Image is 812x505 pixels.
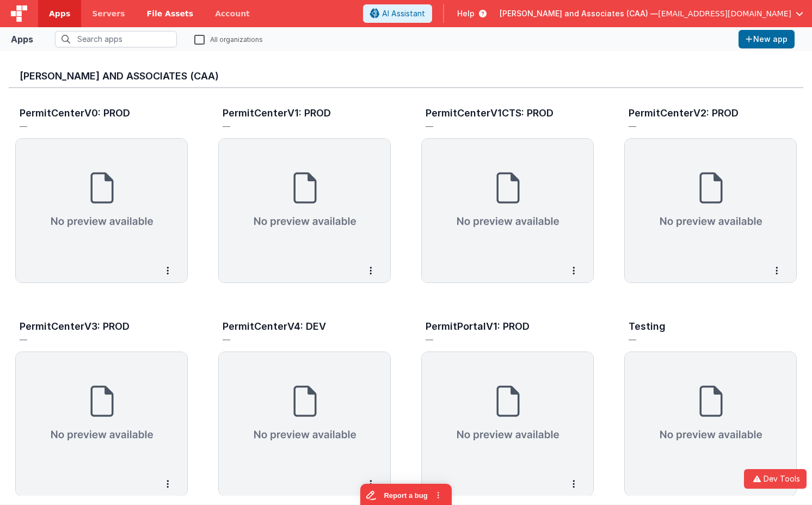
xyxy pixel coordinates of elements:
[20,335,161,343] h5: —
[457,8,475,19] span: Help
[55,31,177,47] input: Search apps
[500,8,658,19] span: [PERSON_NAME] and Associates (CAA) —
[629,321,666,332] h3: Testing
[20,122,161,130] h5: —
[744,469,807,489] button: Dev Tools
[223,321,326,332] h3: PermitCenterV4: DEV
[49,8,70,19] span: Apps
[426,335,567,343] h5: —
[223,108,331,119] h3: PermitCenterV1: PROD
[382,8,425,19] span: AI Assistant
[426,108,553,119] h3: PermitCenterV1CTS: PROD
[658,8,791,19] span: [EMAIL_ADDRESS][DOMAIN_NAME]
[629,108,739,119] h3: PermitCenterV2: PROD
[147,8,194,19] span: File Assets
[629,335,770,343] h5: —
[20,108,130,119] h3: PermitCenterV0: PROD
[363,4,432,23] button: AI Assistant
[739,30,795,48] button: New app
[194,34,263,44] label: All organizations
[426,122,567,130] h5: —
[426,321,530,332] h3: PermitPortalV1: PROD
[20,321,130,332] h3: PermitCenterV3: PROD
[11,33,33,46] div: Apps
[500,8,803,19] button: [PERSON_NAME] and Associates (CAA) — [EMAIL_ADDRESS][DOMAIN_NAME]
[20,71,792,82] h3: [PERSON_NAME] and Associates (CAA)
[92,8,125,19] span: Servers
[223,335,364,343] h5: —
[223,122,364,130] h5: —
[629,122,770,130] h5: —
